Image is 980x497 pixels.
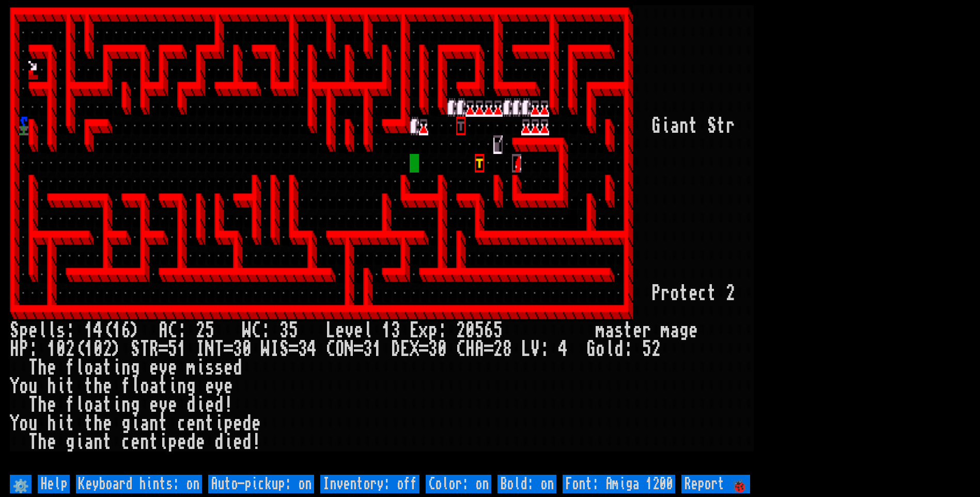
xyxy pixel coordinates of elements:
[214,377,224,396] div: y
[84,396,94,414] div: o
[624,340,633,359] div: :
[540,340,549,359] div: :
[10,475,32,493] input: ⚙️
[698,284,707,303] div: c
[38,433,47,452] div: h
[335,340,345,359] div: O
[689,284,698,303] div: e
[456,340,465,359] div: C
[242,414,252,433] div: d
[605,340,614,359] div: l
[196,414,205,433] div: n
[103,433,112,452] div: t
[642,340,651,359] div: 5
[214,433,224,452] div: d
[28,433,38,452] div: T
[289,321,298,340] div: 5
[66,433,75,452] div: g
[38,475,70,493] input: Help
[233,359,242,377] div: d
[681,475,750,493] input: Report 🐞
[66,414,75,433] div: t
[121,396,131,414] div: n
[382,321,391,340] div: 1
[214,359,224,377] div: s
[252,414,261,433] div: e
[261,321,270,340] div: :
[196,396,205,414] div: i
[38,359,47,377] div: h
[140,433,149,452] div: n
[261,340,270,359] div: W
[84,359,94,377] div: o
[177,414,186,433] div: c
[159,396,168,414] div: y
[224,377,233,396] div: e
[707,284,717,303] div: t
[186,396,196,414] div: d
[66,340,75,359] div: 2
[252,321,261,340] div: C
[168,377,177,396] div: i
[354,340,363,359] div: =
[84,433,94,452] div: a
[205,340,214,359] div: N
[354,321,363,340] div: e
[121,433,131,452] div: c
[363,321,372,340] div: l
[224,359,233,377] div: e
[242,340,252,359] div: 0
[112,321,121,340] div: 1
[84,377,94,396] div: t
[484,321,493,340] div: 6
[205,377,214,396] div: e
[679,321,689,340] div: g
[670,117,679,135] div: a
[84,321,94,340] div: 1
[131,433,140,452] div: e
[279,321,289,340] div: 3
[475,340,484,359] div: A
[428,321,438,340] div: p
[47,359,56,377] div: e
[10,414,19,433] div: Y
[94,321,103,340] div: 4
[131,340,140,359] div: S
[168,321,177,340] div: C
[651,340,661,359] div: 2
[177,433,186,452] div: e
[642,321,651,340] div: r
[484,340,493,359] div: =
[149,396,159,414] div: e
[131,377,140,396] div: l
[84,414,94,433] div: t
[670,321,679,340] div: a
[661,284,670,303] div: r
[605,321,614,340] div: a
[726,284,735,303] div: 2
[596,321,605,340] div: m
[103,377,112,396] div: e
[497,475,556,493] input: Bold: on
[149,414,159,433] div: n
[252,433,261,452] div: !
[149,359,159,377] div: e
[633,321,642,340] div: e
[400,340,410,359] div: E
[56,414,66,433] div: i
[66,359,75,377] div: f
[270,340,279,359] div: I
[689,117,698,135] div: t
[103,340,112,359] div: 2
[121,377,131,396] div: f
[345,340,354,359] div: N
[94,414,103,433] div: h
[205,359,214,377] div: s
[38,396,47,414] div: h
[159,414,168,433] div: t
[140,414,149,433] div: a
[651,117,661,135] div: G
[279,340,289,359] div: S
[121,359,131,377] div: n
[596,340,605,359] div: o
